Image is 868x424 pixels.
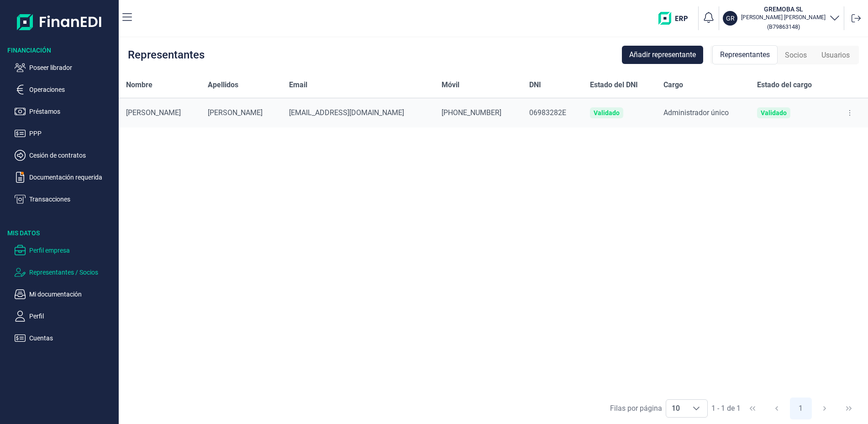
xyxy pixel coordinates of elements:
[15,289,115,300] button: Mi documentación
[29,194,115,205] p: Transacciones
[590,79,638,90] span: Estado del DNI
[29,106,115,117] p: Préstamos
[15,311,115,322] button: Perfil
[742,397,763,419] button: First Page
[29,267,115,278] p: Representantes / Socios
[15,267,115,278] button: Representantes / Socios
[767,23,800,30] small: Copiar cif
[29,62,115,73] p: Poseer librador
[15,333,115,344] button: Cuentas
[529,108,566,117] span: 06983282E
[741,14,826,21] p: [PERSON_NAME] [PERSON_NAME]
[723,5,840,32] button: GRGREMOBA SL[PERSON_NAME] [PERSON_NAME](B79863148)
[442,108,501,117] span: [PHONE_NUMBER]
[720,49,770,60] span: Representantes
[663,108,729,117] span: Administrador único
[29,245,115,256] p: Perfil empresa
[289,108,404,117] span: [EMAIL_ADDRESS][DOMAIN_NAME]
[785,50,807,61] span: Socios
[29,333,115,344] p: Cuentas
[15,172,115,183] button: Documentación requerida
[685,400,707,417] div: Choose
[208,108,263,117] span: [PERSON_NAME]
[790,397,812,419] button: Page 1
[15,106,115,117] button: Préstamos
[15,194,115,205] button: Transacciones
[29,311,115,322] p: Perfil
[442,79,459,90] span: Móvil
[821,50,850,61] span: Usuarios
[15,62,115,73] button: Poseer librador
[17,7,102,37] img: Logo de aplicación
[610,403,662,414] div: Filas por página
[208,79,238,90] span: Apellidos
[29,128,115,139] p: PPP
[658,12,694,25] img: erp
[663,79,683,90] span: Cargo
[838,397,860,419] button: Last Page
[741,5,826,14] h3: GREMOBA SL
[622,46,703,64] button: Añadir representante
[126,108,181,117] span: [PERSON_NAME]
[766,397,788,419] button: Previous Page
[29,172,115,183] p: Documentación requerida
[757,79,812,90] span: Estado del cargo
[15,245,115,256] button: Perfil empresa
[761,109,787,117] div: Validado
[712,45,778,64] div: Representantes
[666,400,685,417] span: 10
[128,49,205,60] div: Representantes
[15,84,115,95] button: Operaciones
[29,84,115,95] p: Operaciones
[126,79,153,90] span: Nombre
[594,109,620,117] div: Validado
[529,79,541,90] span: DNI
[726,14,735,23] p: GR
[711,405,741,412] span: 1 - 1 de 1
[29,150,115,161] p: Cesión de contratos
[814,397,836,419] button: Next Page
[814,46,857,64] div: Usuarios
[289,79,307,90] span: Email
[778,46,814,64] div: Socios
[629,49,696,60] span: Añadir representante
[29,289,115,300] p: Mi documentación
[15,150,115,161] button: Cesión de contratos
[15,128,115,139] button: PPP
